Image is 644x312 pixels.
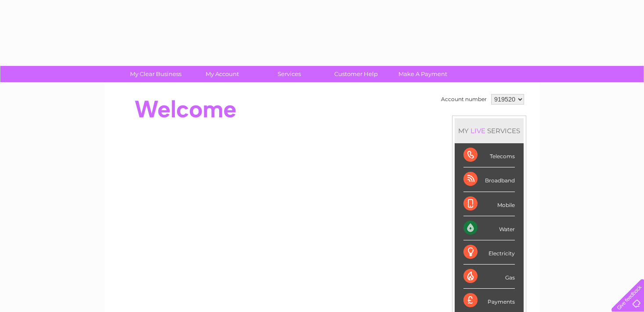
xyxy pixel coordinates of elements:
div: LIVE [469,127,487,135]
a: Make A Payment [387,66,459,82]
a: Customer Help [320,66,392,82]
div: MY SERVICES [455,118,524,143]
a: My Clear Business [119,66,192,82]
div: Water [463,216,515,240]
div: Broadband [463,167,515,192]
div: Gas [463,265,515,289]
td: Account number [439,92,489,107]
a: My Account [186,66,259,82]
div: Electricity [463,240,515,265]
div: Telecoms [463,143,515,167]
a: Services [253,66,326,82]
div: Mobile [463,192,515,216]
